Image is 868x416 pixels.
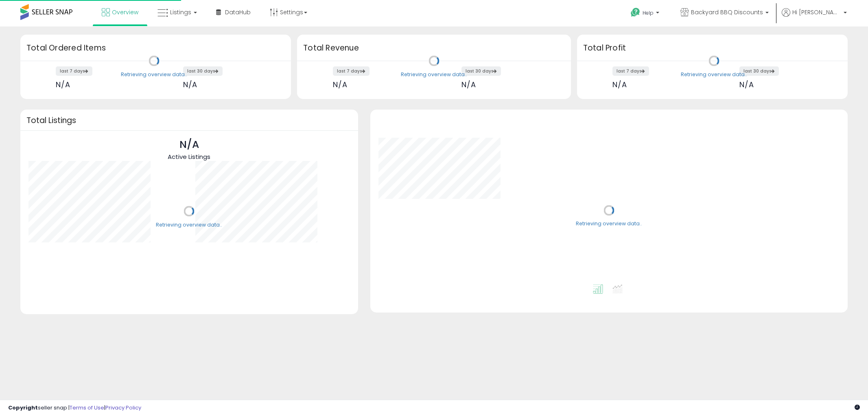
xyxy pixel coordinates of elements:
[225,8,251,16] span: DataHub
[630,7,641,18] i: Get Help
[121,71,187,78] div: Retrieving overview data..
[782,8,847,26] a: Hi [PERSON_NAME]
[681,71,747,78] div: Retrieving overview data..
[691,8,763,16] span: Backyard BBQ Discounts
[112,8,138,16] span: Overview
[156,221,222,229] div: Retrieving overview data..
[576,220,642,228] div: Retrieving overview data..
[401,71,467,78] div: Retrieving overview data..
[170,8,191,16] span: Listings
[624,1,667,26] a: Help
[643,9,654,16] span: Help
[792,8,841,16] span: Hi [PERSON_NAME]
